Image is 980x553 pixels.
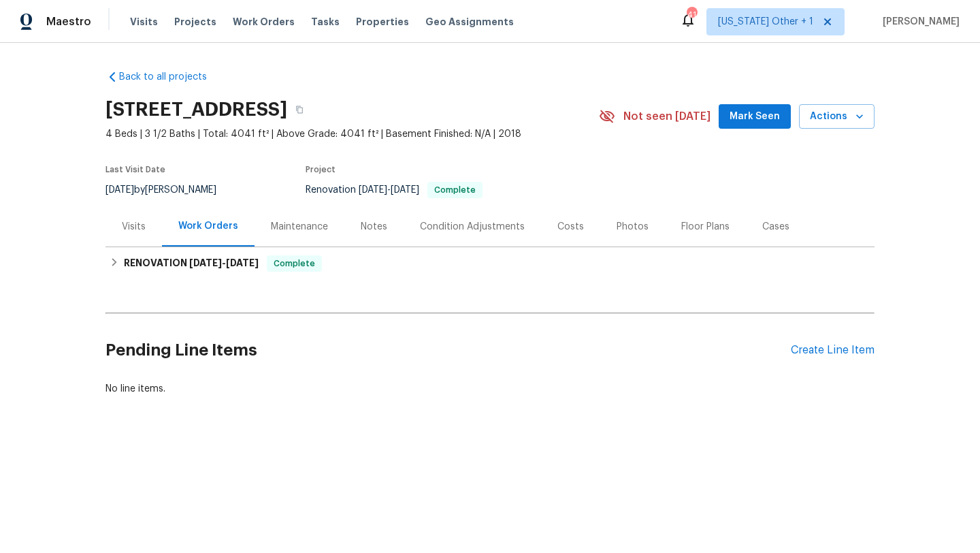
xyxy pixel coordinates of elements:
[425,15,514,29] span: Geo Assignments
[174,15,216,29] span: Projects
[287,97,312,122] button: Copy Address
[877,15,960,29] span: [PERSON_NAME]
[730,108,780,125] span: Mark Seen
[105,127,599,141] span: 4 Beds | 3 1/2 Baths | Total: 4041 ft² | Above Grade: 4041 ft² | Basement Finished: N/A | 2018
[130,15,158,29] span: Visits
[105,165,165,174] span: Last Visit Date
[420,220,525,234] div: Condition Adjustments
[359,185,387,195] span: [DATE]
[105,185,134,195] span: [DATE]
[105,382,875,396] div: No line items.
[557,220,584,234] div: Costs
[306,165,336,174] span: Project
[306,185,483,195] span: Renovation
[105,319,791,382] h2: Pending Line Items
[719,104,791,129] button: Mark Seen
[762,220,789,234] div: Cases
[233,15,295,29] span: Work Orders
[356,15,409,29] span: Properties
[791,344,875,357] div: Create Line Item
[105,182,233,198] div: by [PERSON_NAME]
[799,104,875,129] button: Actions
[311,17,340,27] span: Tasks
[268,257,321,270] span: Complete
[189,258,222,268] span: [DATE]
[226,258,259,268] span: [DATE]
[105,70,236,84] a: Back to all projects
[46,15,91,29] span: Maestro
[271,220,328,234] div: Maintenance
[429,186,481,194] span: Complete
[124,255,259,272] h6: RENOVATION
[105,103,287,116] h2: [STREET_ADDRESS]
[617,220,649,234] div: Photos
[122,220,146,234] div: Visits
[178,219,238,233] div: Work Orders
[687,8,696,22] div: 41
[359,185,419,195] span: -
[623,110,710,123] span: Not seen [DATE]
[105,247,875,280] div: RENOVATION [DATE]-[DATE]Complete
[681,220,730,234] div: Floor Plans
[361,220,387,234] div: Notes
[810,108,864,125] span: Actions
[189,258,259,268] span: -
[718,15,813,29] span: [US_STATE] Other + 1
[391,185,419,195] span: [DATE]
